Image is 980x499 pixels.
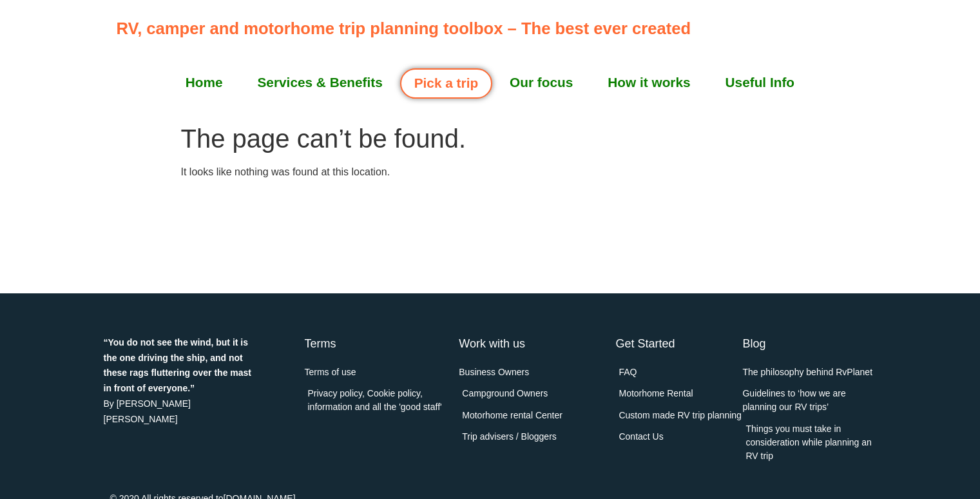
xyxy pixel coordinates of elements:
[305,387,459,414] a: Privacy policy, Cookie policy, information and all the 'good staff'
[305,366,459,379] a: Terms of use
[104,337,252,393] strong: “You do not see the wind, but it is the one driving the ship, and not these rags fluttering over ...
[742,366,876,379] a: The philosophy behind RvPlanet
[459,430,557,444] span: Trip advisers / Bloggers
[492,66,590,99] a: Our focus
[615,387,693,400] span: Motorhome Rental
[459,430,615,444] a: Trip advisers / Bloggers
[459,409,615,422] a: Motorhome rental Center
[168,66,240,99] a: Home
[615,409,741,422] span: Custom made RV trip planning
[615,430,663,444] span: Contact Us
[116,16,870,41] p: RV, camper and motorhome trip planning toolbox – The best ever created
[742,335,876,353] h4: Blog
[240,66,400,99] a: Services & Benefits
[181,123,800,154] h1: The page can’t be found.
[459,335,615,353] h4: Work with us
[708,66,812,99] a: Useful Info
[615,430,742,444] a: Contact Us
[615,335,742,353] h4: Get Started
[459,366,529,379] span: Business Owners
[590,66,707,99] a: How it works
[615,366,742,379] a: FAQ
[305,366,356,379] span: Terms of use
[459,409,562,422] span: Motorhome rental Center
[742,422,876,463] a: Things you must take in consideration while planning an RV trip
[459,387,548,400] span: Campground Owners
[400,68,492,99] a: Pick a trip
[742,387,876,414] a: Guidelines to ‘how we are planning our RV trips’
[116,66,863,99] nav: Menu
[615,366,637,379] span: FAQ
[459,387,615,400] a: Campground Owners
[305,335,459,353] h4: Terms
[181,164,800,180] p: It looks like nothing was found at this location.
[459,366,615,379] a: Business Owners
[615,387,742,400] a: Motorhome Rental
[742,366,872,379] span: The philosophy behind RvPlanet
[104,335,253,427] div: By [PERSON_NAME] [PERSON_NAME]
[615,409,742,422] a: Custom made RV trip planning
